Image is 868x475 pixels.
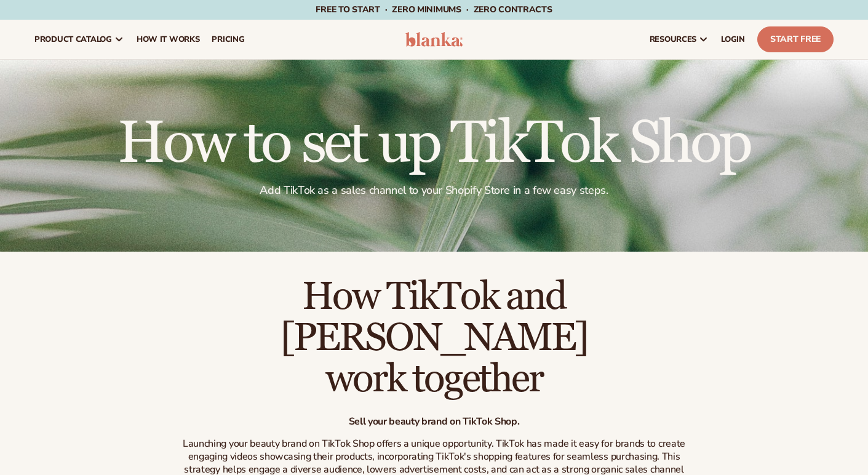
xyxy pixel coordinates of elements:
[28,20,130,59] a: product catalog
[405,32,463,47] img: logo
[643,20,715,59] a: resources
[212,34,244,44] span: pricing
[34,183,834,198] p: Add TikTok as a sales channel to your Shopify Store in a few easy steps.
[34,34,112,44] span: product catalog
[349,415,520,428] strong: Sell your beauty brand on TikTok Shop.
[34,114,834,174] h1: How to set up TikTok Shop
[757,26,834,52] a: Start Free
[715,20,751,59] a: LOGIN
[650,34,696,44] span: resources
[130,20,206,59] a: How It Works
[205,20,250,59] a: pricing
[137,34,200,44] span: How It Works
[316,4,552,15] span: Free to start · ZERO minimums · ZERO contracts
[179,276,690,401] h2: How TikTok and [PERSON_NAME] work together
[721,34,745,44] span: LOGIN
